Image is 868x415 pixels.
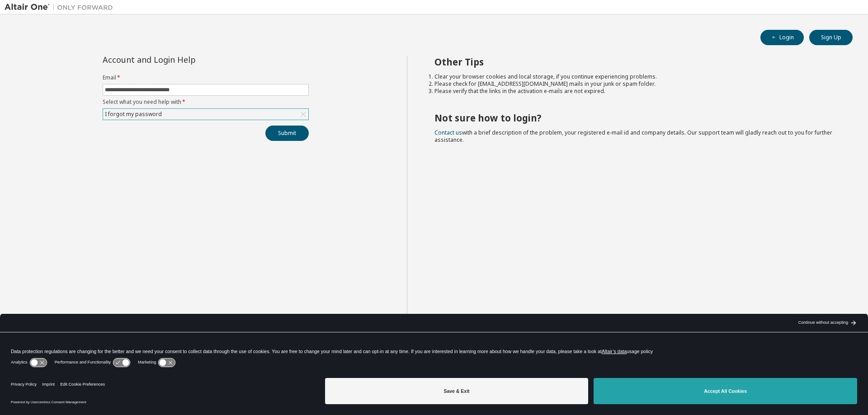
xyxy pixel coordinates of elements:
[104,109,163,119] div: I forgot my password
[434,73,837,80] li: Clear your browser cookies and local storage, if you continue experiencing problems.
[760,30,804,45] button: Login
[103,109,308,120] div: I forgot my password
[103,56,268,63] div: Account and Login Help
[103,98,309,106] label: Select what you need help with
[434,129,462,136] a: Contact us
[809,30,853,45] button: Sign Up
[434,56,837,68] h2: Other Tips
[265,126,309,141] button: Submit
[434,112,837,124] h2: Not sure how to login?
[434,88,837,95] li: Please verify that the links in the activation e-mails are not expired.
[5,3,118,12] img: Altair One
[103,74,309,81] label: Email
[434,129,832,144] span: with a brief description of the problem, your registered e-mail id and company details. Our suppo...
[434,80,837,88] li: Please check for [EMAIL_ADDRESS][DOMAIN_NAME] mails in your junk or spam folder.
